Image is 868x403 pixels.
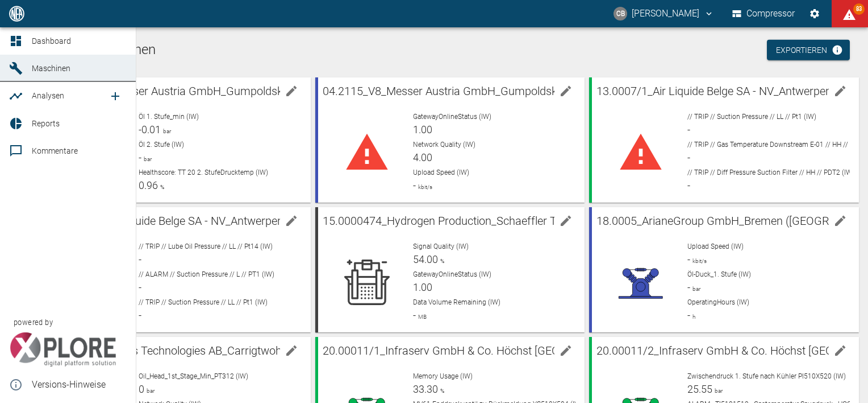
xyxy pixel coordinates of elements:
span: MB [416,314,427,320]
span: - [687,281,690,293]
span: 0.96 [139,179,158,191]
svg: Jetzt mit HF Export [832,44,843,56]
span: OperatingHours (IW) [687,298,749,306]
span: Öl 1. Stufe_min (IW) [139,113,199,121]
span: kbit/s [416,184,432,190]
span: - [139,253,141,265]
span: 83 [853,3,865,15]
span: Kommentare [32,146,78,155]
span: - [687,309,690,321]
button: edit machine [554,80,577,102]
span: kbit/s [690,258,707,264]
span: Versions-Hinweise [32,378,127,392]
span: Öl-Duck_1. Stufe (IW) [687,270,751,278]
span: - [687,124,690,135]
h1: Aktuelle Maschinen [41,41,859,59]
span: // ALARM // Suction Pressure // L // PT1 (IW) [139,270,274,278]
img: Xplore Logo [9,332,116,367]
span: // TRIP // Suction Pressure // LL // Pt1 (IW) [687,113,816,121]
span: - [687,253,690,265]
span: 1.00 [413,124,432,135]
span: - [139,309,141,321]
span: bar [161,128,171,134]
span: GatewayOnlineStatus (IW) [413,270,491,278]
span: 33.30 [413,383,438,395]
span: powered by [14,317,53,328]
span: 04.2115_V8_Messer Austria GmbH_Gumpoldskirchen (AT) [323,84,611,98]
span: - [413,309,416,321]
span: // TRIP // Lube Oil Pressure // LL // Pt14 (IW) [139,242,273,250]
span: Dashboard [32,36,71,46]
a: 04.2115_V8_Messer Austria GmbH_Gumpoldskirchen (AT)edit machineGatewayOnlineStatus (IW)1.00Networ... [315,77,585,203]
span: - [139,281,141,293]
button: christian.boehr@neuman-esser.com [612,3,716,24]
a: Exportieren [767,40,850,61]
span: Signal Quality (IW) [413,242,469,250]
a: 18.0005_ArianeGroup GmbH_Bremen ([GEOGRAPHIC_DATA])_xMobileedit machineUpload Speed (IW)-kbit/sÖl... [589,207,859,332]
button: edit machine [829,80,852,102]
a: new /analyses/list/0 [104,85,127,108]
span: % [438,258,444,264]
span: -0.01 [139,124,161,135]
span: bar [144,388,155,394]
span: // TRIP // Diff Pressure Suction Filter // HH // PDT2 (IW) [687,168,854,176]
span: % [158,184,164,190]
span: bar [141,156,152,162]
span: Oil_Head_1st_Stage_Min_PT312 (IW) [139,372,248,380]
a: 13.0007/1_Air Liquide Belge SA - NV_Antwerpen-[GEOGRAPHIC_DATA] (BE)edit machine// TRIP // Suctio... [589,77,859,203]
span: - [139,151,141,163]
span: 13.0007/2_Air Liquide Belge SA - NV_Antwerpen-[GEOGRAPHIC_DATA] (BE) [48,214,417,228]
span: Upload Speed (IW) [413,168,469,176]
span: Healthscore: TT 20 2. StufeDrucktemp (IW) [139,168,268,176]
button: edit machine [829,339,852,362]
span: 02.2294_V7_Messer Austria GmbH_Gumpoldskirchen (AT) [48,84,336,98]
span: Reports [32,119,60,128]
span: bar [712,388,723,394]
span: Network Quality (IW) [413,141,475,149]
span: Zwischendruck 1. Stufe nach Kühler PI510X520 (IW) [687,372,846,380]
img: logo [8,6,26,21]
button: edit machine [554,339,577,362]
span: Öl 2. Stufe (IW) [139,141,184,149]
span: // TRIP // Suction Pressure // LL // Pt1 (IW) [139,298,268,306]
span: Analysen [32,91,64,100]
button: edit machine [554,209,577,232]
span: Memory Usage (IW) [413,372,473,380]
button: Compressor [730,3,798,24]
button: edit machine [280,209,303,232]
span: 20.00011/1_Infraserv GmbH & Co. Höchst [GEOGRAPHIC_DATA] (DE)_002-2000011/1 [323,344,747,357]
span: - [413,179,416,191]
div: CB [614,7,627,20]
span: - [687,179,690,191]
span: 25.55 [687,383,712,395]
span: 54.00 [413,253,438,265]
button: Einstellungen [804,3,825,24]
span: 1.00 [413,281,432,293]
span: h [690,314,695,320]
span: Maschinen [32,64,70,73]
span: % [438,388,444,394]
button: edit machine [280,339,303,362]
span: 4.00 [413,151,432,163]
span: 0 [139,383,144,395]
a: 15.0000474_Hydrogen Production_Schaeffler Technologies AG & [DOMAIN_NAME]_Schweinfurth ([GEOGRAPH... [315,207,585,332]
a: 02.2294_V7_Messer Austria GmbH_Gumpoldskirchen (AT)edit machineÖl 1. Stufe_min (IW)-0.01barÖl 2. ... [41,77,311,203]
a: new /machines [118,64,127,73]
span: Data Volume Remaining (IW) [413,298,500,306]
a: 13.0007/2_Air Liquide Belge SA - NV_Antwerpen-[GEOGRAPHIC_DATA] (BE)edit machine// TRIP // Lube O... [41,207,311,332]
button: edit machine [280,80,303,102]
button: edit machine [829,209,852,232]
span: GatewayOnlineStatus (IW) [413,113,491,121]
span: - [687,151,690,163]
span: Upload Speed (IW) [687,242,744,250]
span: bar [690,286,700,292]
span: 20.00006_Quintus Technologies AB_Carrigtwohill Cork (IE) [48,344,334,357]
